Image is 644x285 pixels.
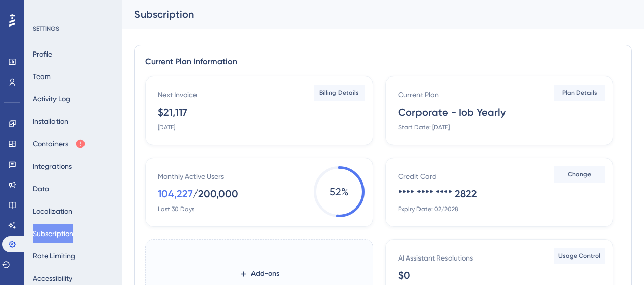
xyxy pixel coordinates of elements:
[554,85,605,101] button: Plan Details
[33,112,68,131] button: Installation
[145,56,621,68] div: Current Plan Information
[33,202,72,220] button: Localization
[193,187,238,201] div: / 200,000
[398,252,473,264] div: AI Assistant Resolutions
[158,105,187,119] div: $21,117
[251,268,279,280] span: Add-ons
[239,265,279,283] button: Add-ons
[33,224,73,243] button: Subscription
[33,67,51,86] button: Team
[398,89,439,101] div: Current Plan
[554,166,605,183] button: Change
[398,268,410,282] div: $0
[33,45,52,63] button: Profile
[319,89,359,97] span: Billing Details
[314,85,365,101] button: Billing Details
[601,245,632,275] iframe: UserGuiding AI Assistant Launcher
[33,135,86,153] button: Containers
[158,205,194,213] div: Last 30 Days
[568,170,591,178] span: Change
[158,170,224,183] div: Monthly Active Users
[33,247,75,265] button: Rate Limiting
[33,90,70,108] button: Activity Log
[562,89,597,97] span: Plan Details
[33,179,49,198] button: Data
[158,123,175,132] div: [DATE]
[134,7,606,21] div: Subscription
[158,187,193,201] div: 104,227
[398,205,458,213] div: Expiry Date: 02/2028
[398,105,506,119] div: Corporate - Iob Yearly
[314,166,365,217] span: 52 %
[398,170,437,183] div: Credit Card
[398,123,450,132] div: Start Date: [DATE]
[554,248,605,264] button: Usage Control
[33,157,72,175] button: Integrations
[558,252,600,260] span: Usage Control
[158,89,197,101] div: Next Invoice
[33,24,115,33] div: SETTINGS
